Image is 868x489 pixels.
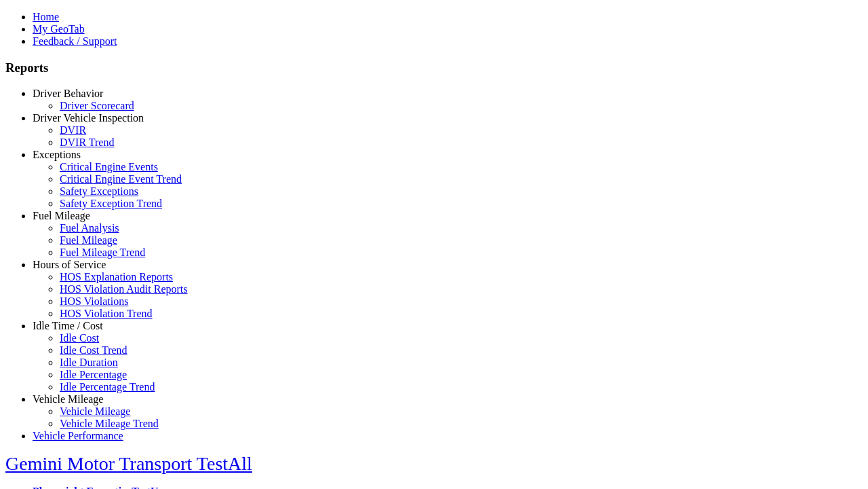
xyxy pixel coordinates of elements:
[60,344,127,356] a: Idle Cost Trend
[60,381,155,393] a: Idle Percentage Trend
[60,234,117,246] a: Fuel Mileage
[60,283,188,295] a: HOS Violation Audit Reports
[5,453,252,474] a: Gemini Motor Transport TestAll
[33,11,59,22] a: Home
[60,173,182,185] a: Critical Engine Event Trend
[33,35,117,47] a: Feedback / Support
[5,60,863,75] h3: Reports
[60,405,130,417] a: Vehicle Mileage
[60,222,119,234] a: Fuel Analysis
[33,88,103,99] a: Driver Behavior
[60,161,158,173] a: Critical Engine Events
[60,198,162,209] a: Safety Exception Trend
[60,332,99,344] a: Idle Cost
[60,357,118,368] a: Idle Duration
[60,100,134,111] a: Driver Scorecard
[33,430,123,441] a: Vehicle Performance
[60,124,86,136] a: DVIR
[60,247,145,258] a: Fuel Mileage Trend
[60,418,159,429] a: Vehicle Mileage Trend
[33,393,103,405] a: Vehicle Mileage
[33,23,85,35] a: My GeoTab
[33,320,103,331] a: Idle Time / Cost
[33,210,90,221] a: Fuel Mileage
[33,149,81,160] a: Exceptions
[33,112,144,124] a: Driver Vehicle Inspection
[60,308,153,319] a: HOS Violation Trend
[60,295,128,307] a: HOS Violations
[33,259,106,270] a: Hours of Service
[60,271,173,283] a: HOS Explanation Reports
[60,137,114,148] a: DVIR Trend
[60,369,127,380] a: Idle Percentage
[60,185,138,197] a: Safety Exceptions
